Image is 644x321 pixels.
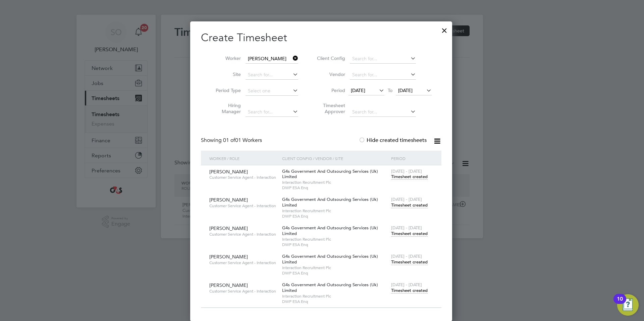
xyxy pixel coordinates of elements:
span: DWP ESA Enq [282,242,388,247]
span: Customer Service Agent - Interaction [209,203,277,209]
label: Client Config [315,55,345,61]
span: [DATE] - [DATE] [391,225,422,231]
span: G4s Government And Outsourcing Services (Uk) Limited [282,168,378,180]
input: Search for... [350,70,416,80]
label: Period Type [211,87,241,93]
span: [PERSON_NAME] [209,254,248,260]
span: Timesheet created [391,202,428,208]
span: [DATE] [398,87,413,93]
span: Customer Service Agent - Interaction [209,232,277,237]
span: Customer Service Agent - Interaction [209,175,277,180]
div: 10 [617,299,623,308]
span: Timesheet created [391,174,428,180]
label: Site [211,71,241,77]
span: [PERSON_NAME] [209,197,248,203]
label: Period [315,87,345,93]
span: Interaction Recruitment Plc [282,180,388,185]
span: [PERSON_NAME] [209,225,248,231]
label: Timesheet Approver [315,102,345,114]
span: DWP ESA Enq [282,270,388,276]
label: Hiring Manager [211,102,241,114]
div: Showing [201,137,263,144]
input: Search for... [246,70,298,80]
input: Search for... [246,54,298,64]
span: [DATE] - [DATE] [391,282,422,288]
span: Timesheet created [391,259,428,265]
span: Interaction Recruitment Plc [282,294,388,299]
span: [DATE] [351,87,365,93]
span: To [386,86,394,95]
span: G4s Government And Outsourcing Services (Uk) Limited [282,196,378,208]
input: Search for... [350,54,416,64]
span: Timesheet created [391,288,428,294]
input: Search for... [246,107,298,117]
span: DWP ESA Enq [282,185,388,190]
span: Customer Service Agent - Interaction [209,260,277,265]
span: Timesheet created [391,231,428,237]
span: G4s Government And Outsourcing Services (Uk) Limited [282,225,378,236]
label: Vendor [315,71,345,77]
label: Hide created timesheets [359,137,427,144]
button: Open Resource Center, 10 new notifications [617,294,639,316]
div: Client Config / Vendor / Site [280,151,389,166]
input: Select one [246,86,298,96]
span: Interaction Recruitment Plc [282,237,388,242]
span: [DATE] - [DATE] [391,196,422,202]
span: DWP ESA Enq [282,299,388,304]
span: Interaction Recruitment Plc [282,208,388,214]
label: Worker [211,55,241,61]
span: 01 Workers [223,137,262,144]
div: Period [389,151,435,166]
span: 01 of [223,137,235,144]
span: [PERSON_NAME] [209,282,248,288]
span: G4s Government And Outsourcing Services (Uk) Limited [282,282,378,293]
span: [PERSON_NAME] [209,169,248,175]
span: G4s Government And Outsourcing Services (Uk) Limited [282,253,378,265]
input: Search for... [350,107,416,117]
span: DWP ESA Enq [282,214,388,219]
h2: Create Timesheet [201,31,441,45]
span: [DATE] - [DATE] [391,253,422,259]
span: Interaction Recruitment Plc [282,265,388,270]
span: [DATE] - [DATE] [391,168,422,174]
span: Customer Service Agent - Interaction [209,289,277,294]
div: Worker / Role [208,151,280,166]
